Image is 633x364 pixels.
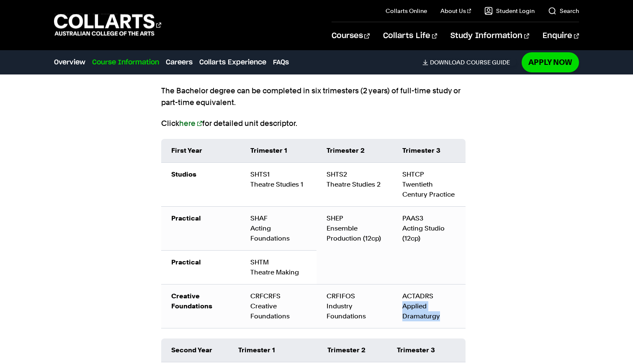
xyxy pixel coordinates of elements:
[484,7,535,15] a: Student Login
[171,292,212,310] strong: Creative Foundations
[402,213,455,244] div: PAAS3 Acting Studio (12cp)
[548,7,579,15] a: Search
[250,257,306,277] div: SHTM Theatre Making
[440,7,471,15] a: About Us
[92,57,159,67] a: Course Information
[387,338,466,362] td: Trimester 3
[171,214,201,222] strong: Practical
[273,57,289,67] a: FAQs
[250,291,306,321] div: CRFCRFS Creative Foundations
[383,22,437,50] a: Collarts Life
[161,139,240,163] td: First Year
[450,22,529,50] a: Study Information
[422,59,517,66] a: DownloadCourse Guide
[316,139,393,163] td: Trimester 2
[430,59,465,66] span: Download
[327,213,383,244] div: SHEP Ensemble Production (12cp)
[199,57,266,67] a: Collarts Experience
[392,139,466,163] td: Trimester 3
[161,85,472,108] p: The Bachelor degree can be completed in six trimesters (2 years) of full-time study or part-time ...
[161,118,472,129] p: Click for detailed unit descriptor.
[228,338,317,362] td: Trimester 1
[54,13,161,37] div: Go to homepage
[171,258,201,266] strong: Practical
[327,291,383,321] div: CRFIFOS Industry Foundations
[171,170,196,178] strong: Studios
[332,22,370,50] a: Courses
[161,338,228,362] td: Second Year
[316,162,393,206] td: SHTS2 Theatre Studies 2
[543,22,579,50] a: Enquire
[402,291,455,321] div: ACTADRS Applied Dramaturgy
[392,162,466,206] td: SHTCP Twentieth Century Practice
[522,52,579,72] a: Apply Now
[240,162,316,206] td: SHTS1 Theatre Studies 1
[317,338,387,362] td: Trimester 2
[54,57,85,67] a: Overview
[250,213,306,244] div: SHAF Acting Foundations
[386,7,427,15] a: Collarts Online
[166,57,193,67] a: Careers
[240,139,316,163] td: Trimester 1
[179,119,202,128] a: here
